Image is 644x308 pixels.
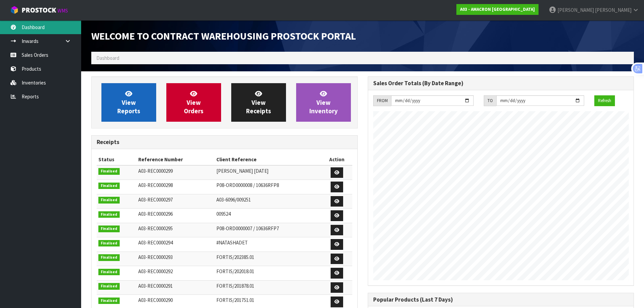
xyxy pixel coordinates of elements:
[138,225,173,232] span: A03-REC0000295
[595,7,631,13] span: [PERSON_NAME]
[138,254,173,260] span: A03-REC0000293
[98,226,120,232] span: Finalised
[98,197,120,204] span: Finalised
[97,154,137,165] th: Status
[138,297,173,303] span: A03-REC0000290
[98,283,120,290] span: Finalised
[557,7,594,13] span: [PERSON_NAME]
[309,90,338,115] span: View Inventory
[216,168,268,174] span: [PERSON_NAME] [DATE]
[97,139,352,145] h3: Receipts
[98,269,120,276] span: Finalised
[296,83,351,122] a: ViewInventory
[216,254,254,260] span: FORTIS/202385.01
[373,95,391,106] div: FROM
[460,6,535,12] strong: A03 - AMACRON [GEOGRAPHIC_DATA]
[216,268,254,275] span: FORTIS/202018.01
[98,183,120,189] span: Finalised
[216,283,254,289] span: FORTIS/201878.01
[10,6,19,14] img: cube-alt.png
[138,268,173,275] span: A03-REC0000292
[594,95,615,106] button: Refresh
[101,83,156,122] a: ViewReports
[138,211,173,217] span: A03-REC0000296
[98,254,120,261] span: Finalised
[138,283,173,289] span: A03-REC0000291
[137,154,215,165] th: Reference Number
[216,211,231,217] span: 009524
[166,83,221,122] a: ViewOrders
[216,297,254,303] span: FORTIS/201751.01
[91,29,356,42] span: Welcome to Contract Warehousing ProStock Portal
[138,239,173,246] span: A03-REC0000294
[246,90,271,115] span: View Receipts
[138,168,173,174] span: A03-REC0000299
[138,196,173,203] span: A03-REC0000297
[98,240,120,247] span: Finalised
[216,239,248,246] span: #NATASHADET
[22,6,56,15] span: ProStock
[184,90,204,115] span: View Orders
[231,83,286,122] a: ViewReceipts
[216,196,251,203] span: A03-6096/009251
[215,154,322,165] th: Client Reference
[484,95,496,106] div: TO
[216,225,279,232] span: P08-ORD0000007 / 10636RFP7
[96,55,119,61] span: Dashboard
[98,298,120,304] span: Finalised
[373,297,629,303] h3: Popular Products (Last 7 Days)
[98,211,120,218] span: Finalised
[138,182,173,188] span: A03-REC0000298
[57,7,68,14] small: WMS
[117,90,140,115] span: View Reports
[322,154,352,165] th: Action
[98,168,120,175] span: Finalised
[373,80,629,87] h3: Sales Order Totals (By Date Range)
[216,182,279,188] span: P08-ORD0000008 / 10636RFP8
